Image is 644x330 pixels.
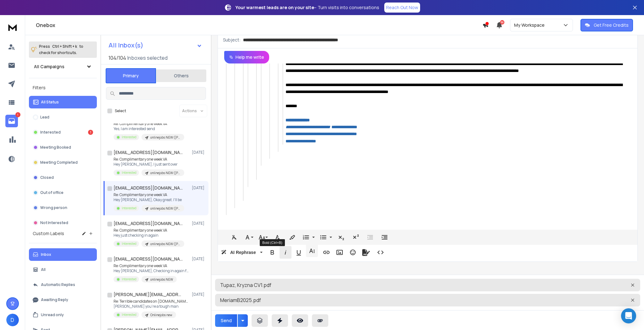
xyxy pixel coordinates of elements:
h3: Filters [29,83,97,92]
button: Out of office [29,186,97,199]
button: Code View [375,246,386,259]
p: Wrong person [40,205,67,210]
p: Press to check for shortcuts. [39,43,83,56]
h1: [EMAIL_ADDRESS][DOMAIN_NAME] [114,256,183,262]
p: Inbox [41,252,51,257]
button: All [29,263,97,276]
p: Re: Complimentary one week VA [114,192,184,197]
strong: Your warmest leads are on your site [236,4,314,10]
button: Send [215,314,237,327]
p: Interested [122,277,136,282]
p: Yes, I am interested send [114,126,184,131]
p: Interested [122,206,136,211]
p: onlinejobs NEW [150,277,173,282]
div: 1 [88,130,93,135]
p: Automatic Replies [41,282,75,287]
p: – Turn visits into conversations [236,4,379,11]
div: Bold (Ctrl+B) [260,239,285,246]
p: [DATE] [192,185,206,190]
button: Increase Indent (Ctrl+]) [379,231,391,244]
button: D [6,314,19,326]
h3: Custom Labels [33,230,64,237]
button: Subscript [335,231,347,244]
p: Subject: [223,37,241,43]
p: Onlinejobs new [150,313,172,317]
button: Unread only [29,309,97,321]
button: Inbox [29,248,97,261]
button: Get Free Credits [580,19,633,31]
button: Help me write [224,51,269,63]
h3: Tupaz, Kryzna CV1.pdf [220,281,531,289]
p: Out of office [40,190,64,195]
p: 1 [15,112,20,117]
p: Hey [PERSON_NAME], Checking in again from [114,268,189,273]
p: Hey [PERSON_NAME], I just sent over [114,162,184,167]
p: Re: Complimentary one week VA [114,228,184,233]
p: Get Free Credits [594,22,629,28]
button: All Status [29,96,97,108]
button: Clear Formatting [228,231,240,244]
p: [PERSON_NAME] you're a tough man [114,304,189,309]
span: 50 [500,20,504,25]
h1: All Inbox(s) [108,42,143,48]
h1: Onebox [36,21,482,29]
p: Closed [40,175,54,180]
p: Hey just checking in again [114,233,184,238]
button: Not Interested [29,217,97,229]
p: onlinejobs NEW ([PERSON_NAME] add to this one) [150,206,180,211]
span: Ctrl + Shift + k [51,43,78,50]
p: [DATE] [192,256,206,261]
a: 1 [5,115,18,127]
button: Others [156,69,206,83]
p: Re: Terrible candidates on [DOMAIN_NAME] [114,299,189,304]
p: onlinejobs NEW ([PERSON_NAME] add to this one) [150,242,180,246]
span: AI Rephrase [229,250,257,255]
p: Awaiting Reply [41,297,68,302]
div: Open Intercom Messenger [621,308,636,323]
p: All Status [41,100,59,105]
button: All Campaigns [29,60,97,73]
button: Meeting Booked [29,141,97,154]
p: Interested [122,312,136,317]
button: Closed [29,171,97,184]
p: All [41,267,46,272]
p: Hey [PERSON_NAME], Okay great. I'll be [114,197,184,202]
p: [DATE] [192,150,206,155]
p: Reach Out Now [386,4,418,11]
p: Interested [122,135,136,140]
span: 104 / 104 [108,54,126,62]
button: AI Rephrase [220,246,264,259]
p: Meeting Booked [40,145,71,150]
button: Superscript [350,231,362,244]
p: Lead [40,115,49,120]
h1: [EMAIL_ADDRESS][DOMAIN_NAME] [114,220,183,227]
p: Meeting Completed [40,160,78,165]
h3: MeriamB2025.pdf [220,296,531,304]
p: onlinejobs NEW ([PERSON_NAME] add to this one) [150,135,180,140]
button: Awaiting Reply [29,294,97,306]
p: Re: Complimentary one week VA [114,121,184,126]
img: logo [6,21,19,33]
button: Meeting Completed [29,156,97,169]
h1: All Campaigns [34,63,64,70]
p: Re: Complimentary one week VA [114,157,184,162]
p: Interested [40,130,61,135]
button: Lead [29,111,97,124]
button: Wrong person [29,201,97,214]
button: Automatic Replies [29,278,97,291]
button: Primary [106,68,156,83]
p: Not Interested [40,220,68,225]
h1: [PERSON_NAME][EMAIL_ADDRESS][DOMAIN_NAME] [114,291,183,298]
a: Reach Out Now [384,3,420,13]
h3: Inboxes selected [127,54,168,62]
h1: [EMAIL_ADDRESS][DOMAIN_NAME] [114,185,183,191]
button: All Inbox(s) [103,39,207,52]
p: Interested [122,170,136,175]
p: Re: Complimentary one week VA [114,263,189,268]
p: onlinejobs NEW ([PERSON_NAME] add to this one) [150,171,180,175]
p: [DATE] [192,221,206,226]
button: Decrease Indent (Ctrl+[) [364,231,376,244]
p: Unread only [41,312,64,317]
button: Unordered List [328,231,333,244]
